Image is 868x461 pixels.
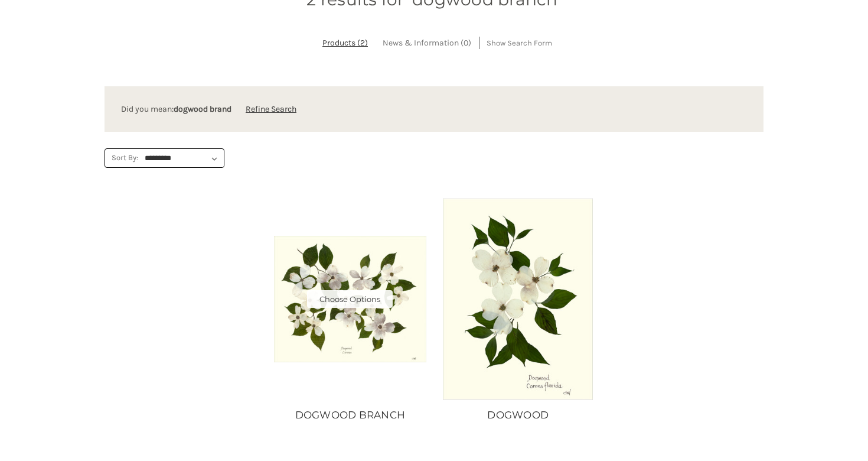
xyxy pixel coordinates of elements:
[383,38,471,48] span: News & Information (0)
[274,199,426,399] a: DOGWOOD BRANCH, Price range from $10.00 to $235.00
[307,290,393,308] a: Choose Options
[174,104,231,114] strong: dogwood brand
[487,37,552,49] span: Show Search Form
[322,38,368,48] span: Products (2)
[440,408,596,423] a: DOGWOOD, Price range from $10.00 to $235.00
[274,236,426,363] img: Unframed
[442,199,594,399] img: Unframed
[272,408,428,423] a: DOGWOOD BRANCH, Price range from $10.00 to $235.00
[442,199,594,399] a: DOGWOOD, Price range from $10.00 to $235.00
[105,149,138,167] label: Sort By:
[121,103,747,115] div: Did you mean:
[246,104,296,114] a: Refine Search
[487,37,552,49] a: Hide Search Form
